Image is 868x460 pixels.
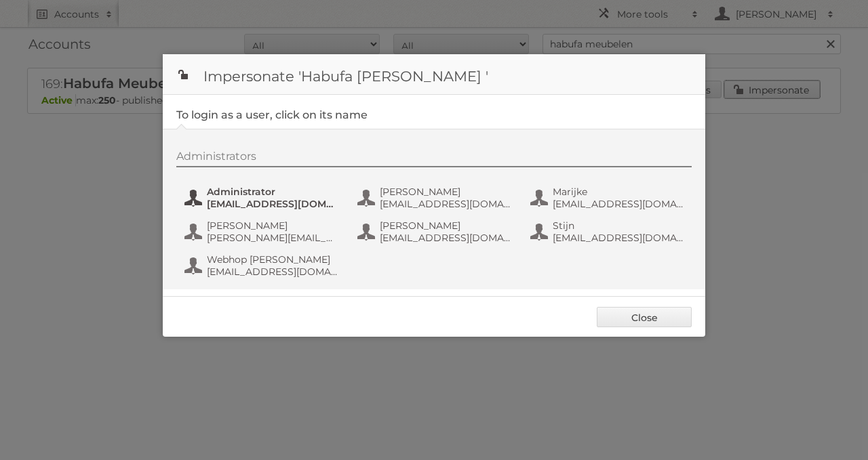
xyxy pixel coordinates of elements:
[553,219,684,232] span: Stijn
[207,253,338,266] span: Webhop [PERSON_NAME]
[553,232,684,244] span: [EMAIL_ADDRESS][DOMAIN_NAME]
[163,54,705,95] h1: Impersonate 'Habufa [PERSON_NAME] '
[183,184,342,211] button: Administrator [EMAIL_ADDRESS][DOMAIN_NAME]
[356,184,515,211] button: [PERSON_NAME] [EMAIL_ADDRESS][DOMAIN_NAME]
[207,266,338,278] span: [EMAIL_ADDRESS][DOMAIN_NAME]
[176,108,368,121] legend: To login as a user, click on its name
[356,218,515,245] button: [PERSON_NAME] [EMAIL_ADDRESS][DOMAIN_NAME]
[553,186,684,198] span: Marijke
[529,184,688,211] button: Marijke [EMAIL_ADDRESS][DOMAIN_NAME]
[207,186,338,198] span: Administrator
[597,307,692,327] a: Close
[553,198,684,210] span: [EMAIL_ADDRESS][DOMAIN_NAME]
[207,198,338,210] span: [EMAIL_ADDRESS][DOMAIN_NAME]
[207,219,338,232] span: [PERSON_NAME]
[380,186,511,198] span: [PERSON_NAME]
[207,232,338,244] span: [PERSON_NAME][EMAIL_ADDRESS][DOMAIN_NAME]
[380,198,511,210] span: [EMAIL_ADDRESS][DOMAIN_NAME]
[183,218,342,245] button: [PERSON_NAME] [PERSON_NAME][EMAIL_ADDRESS][DOMAIN_NAME]
[529,218,688,245] button: Stijn [EMAIL_ADDRESS][DOMAIN_NAME]
[380,232,511,244] span: [EMAIL_ADDRESS][DOMAIN_NAME]
[380,219,511,232] span: [PERSON_NAME]
[183,252,342,279] button: Webhop [PERSON_NAME] [EMAIL_ADDRESS][DOMAIN_NAME]
[176,150,692,167] div: Administrators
